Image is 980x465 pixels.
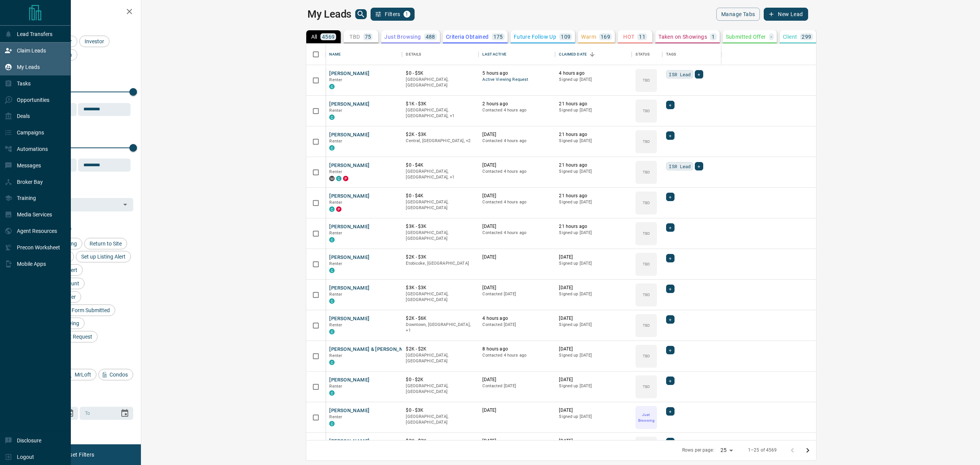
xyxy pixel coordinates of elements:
[406,407,475,414] p: $0 - $3K
[329,360,335,365] div: condos.ca
[329,323,342,327] span: Renter
[559,162,628,169] p: 21 hours ago
[329,145,335,151] div: condos.ca
[406,383,475,395] p: [GEOGRAPHIC_DATA], [GEOGRAPHIC_DATA]
[748,447,777,454] p: 1–25 of 4569
[329,329,335,334] div: condos.ca
[446,34,489,39] p: Criteria Obtained
[406,414,475,426] p: [GEOGRAPHIC_DATA], [GEOGRAPHIC_DATA]
[643,292,650,298] p: TBD
[559,291,628,297] p: Signed up [DATE]
[800,443,815,458] button: Go to next page
[120,199,131,210] button: Open
[329,176,335,181] div: mrloft.ca
[581,34,596,39] p: Warm
[643,384,650,390] p: TBD
[406,199,475,211] p: [GEOGRAPHIC_DATA], [GEOGRAPHIC_DATA]
[669,346,671,354] span: +
[329,237,335,242] div: condos.ca
[406,315,475,322] p: $2K - $6K
[493,34,503,39] p: 175
[559,438,628,444] p: [DATE]
[329,261,342,266] span: Renter
[406,193,475,199] p: $0 - $4K
[406,70,475,77] p: $0 - $5K
[561,34,570,39] p: 109
[64,369,96,380] div: MrLoft
[329,346,415,353] button: [PERSON_NAME] & [PERSON_NAME]
[669,285,671,293] span: +
[329,377,369,384] button: [PERSON_NAME]
[623,34,634,39] p: HOT
[669,70,691,78] span: ISR Lead
[329,315,369,323] button: [PERSON_NAME]
[406,162,475,169] p: $0 - $4K
[666,407,674,416] div: +
[666,131,674,140] div: +
[406,352,475,364] p: [GEOGRAPHIC_DATA], [GEOGRAPHIC_DATA]
[329,421,335,426] div: condos.ca
[559,169,628,175] p: Signed up [DATE]
[406,230,475,242] p: [GEOGRAPHIC_DATA], [GEOGRAPHIC_DATA]
[406,138,475,144] p: Downtown, Toronto
[329,268,335,273] div: condos.ca
[406,223,475,230] p: $3K - $3K
[76,251,131,262] div: Set up Listing Alert
[559,315,628,322] p: [DATE]
[482,44,506,65] div: Last Active
[669,101,671,109] span: +
[406,377,475,383] p: $0 - $2K
[643,77,650,83] p: TBD
[482,162,551,169] p: [DATE]
[666,315,674,324] div: +
[329,169,342,174] span: Renter
[643,169,650,175] p: TBD
[559,352,628,359] p: Signed up [DATE]
[771,34,772,39] p: -
[482,438,551,444] p: [DATE]
[559,377,628,383] p: [DATE]
[669,162,691,170] span: ISR Lead
[643,139,650,144] p: TBD
[329,414,342,419] span: Renter
[72,372,94,378] span: MrLoft
[559,101,628,107] p: 21 hours ago
[87,241,124,247] span: Return to Site
[669,438,671,446] span: +
[643,353,650,359] p: TBD
[384,34,421,39] p: Just Browsing
[639,34,645,39] p: 11
[559,199,628,205] p: Signed up [DATE]
[559,322,628,328] p: Signed up [DATE]
[482,193,551,199] p: [DATE]
[482,77,551,83] span: Active Viewing Request
[559,70,628,77] p: 4 hours ago
[559,346,628,352] p: [DATE]
[482,223,551,230] p: [DATE]
[482,407,551,414] p: [DATE]
[406,260,475,267] p: Etobicoke, [GEOGRAPHIC_DATA]
[322,34,335,39] p: 4569
[559,131,628,138] p: 21 hours ago
[601,34,610,39] p: 169
[371,8,415,21] button: Filters1
[669,316,671,323] span: +
[404,11,410,17] span: 1
[636,412,656,423] p: Just Browsing
[329,390,335,396] div: condos.ca
[658,34,707,39] p: Taken on Showings
[482,131,551,138] p: [DATE]
[329,206,335,212] div: condos.ca
[307,8,351,20] h1: My Leads
[783,34,797,39] p: Client
[329,162,369,169] button: [PERSON_NAME]
[329,101,369,108] button: [PERSON_NAME]
[666,285,674,293] div: +
[482,285,551,291] p: [DATE]
[329,285,369,292] button: [PERSON_NAME]
[482,107,551,113] p: Contacted 4 hours ago
[406,285,475,291] p: $3K - $3K
[643,261,650,267] p: TBD
[329,108,342,113] span: Renter
[329,115,335,120] div: condos.ca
